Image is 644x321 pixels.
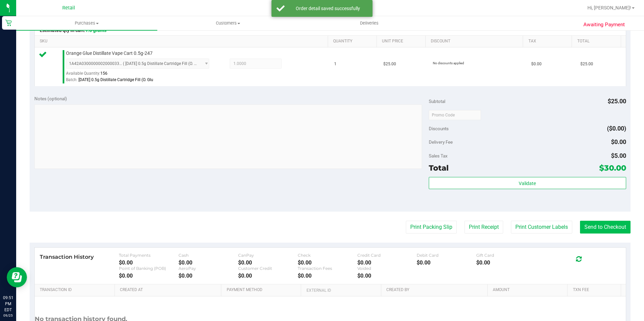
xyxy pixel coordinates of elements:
[301,284,381,296] th: External ID
[351,20,388,26] span: Deliveries
[157,16,298,30] a: Customers
[382,39,423,44] a: Unit Price
[3,313,13,318] p: 09/25
[34,96,67,101] span: Notes (optional)
[7,267,27,287] iframe: Resource center
[528,39,569,44] a: Tax
[580,221,631,234] button: Send to Checkout
[238,259,298,266] div: $0.00
[599,163,626,173] span: $30.00
[417,259,476,266] div: $0.00
[40,287,112,293] a: Transaction ID
[357,253,417,258] div: Credit Card
[179,253,238,258] div: Cash
[66,50,153,57] span: Orange Glue Distillate Vape Cart 0.5g-247
[429,110,481,120] input: Promo Code
[334,61,336,67] span: 1
[417,253,476,258] div: Debit Card
[78,77,153,82] span: [DATE] 0.5g Distillate Cartridge Fill (O. Glu
[611,138,626,145] span: $0.00
[357,259,417,266] div: $0.00
[16,20,157,26] span: Purchases
[429,139,453,145] span: Delivery Fee
[40,39,325,44] a: SKU
[179,273,238,279] div: $0.00
[607,125,626,132] span: ($0.00)
[238,266,298,271] div: Customer Credit
[227,287,299,293] a: Payment Method
[383,61,396,67] span: $25.00
[119,266,179,271] div: Point of Banking (POB)
[406,221,457,234] button: Print Packing Slip
[476,253,536,258] div: Gift Card
[433,61,464,65] span: No discounts applied
[429,153,448,158] span: Sales Tax
[298,259,357,266] div: $0.00
[119,259,179,266] div: $0.00
[429,99,445,104] span: Subtotal
[66,77,77,82] span: Batch:
[611,152,626,159] span: $5.00
[3,295,13,313] p: 09:51 PM EDT
[429,122,449,135] span: Discounts
[298,273,357,279] div: $0.00
[179,259,238,266] div: $0.00
[573,287,618,293] a: Txn Fee
[429,177,626,189] button: Validate
[431,39,520,44] a: Discount
[583,21,625,29] span: Awaiting Payment
[179,266,238,271] div: AeroPay
[333,39,374,44] a: Quantity
[357,266,417,271] div: Voided
[119,253,179,258] div: Total Payments
[577,39,618,44] a: Total
[429,163,449,173] span: Total
[386,287,485,293] a: Created By
[16,16,157,30] a: Purchases
[298,266,357,271] div: Transaction Fees
[298,253,357,258] div: Check
[238,273,298,279] div: $0.00
[158,20,298,26] span: Customers
[100,71,107,76] span: 156
[238,253,298,258] div: CanPay
[464,221,503,234] button: Print Receipt
[476,259,536,266] div: $0.00
[5,20,12,26] inline-svg: Retail
[357,273,417,279] div: $0.00
[587,5,631,10] span: Hi, [PERSON_NAME]!
[66,69,217,82] div: Available Quantity:
[511,221,572,234] button: Print Customer Labels
[299,16,440,30] a: Deliveries
[119,273,179,279] div: $0.00
[531,61,542,67] span: $0.00
[608,98,626,105] span: $25.00
[120,287,219,293] a: Created At
[493,287,565,293] a: Amount
[288,5,367,12] div: Order detail saved successfully
[519,181,536,186] span: Validate
[580,61,593,67] span: $25.00
[62,5,75,11] span: Retail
